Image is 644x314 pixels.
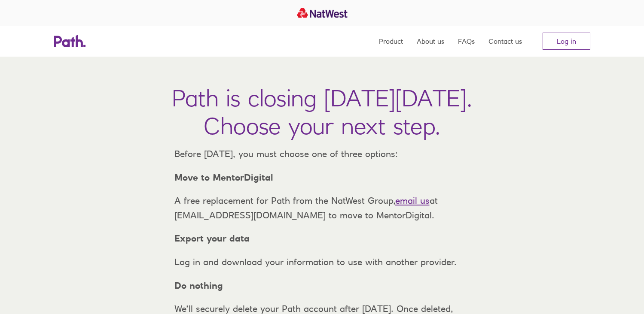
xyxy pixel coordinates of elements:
[168,193,477,222] p: A free replacement for Path from the NatWest Group, at [EMAIL_ADDRESS][DOMAIN_NAME] to move to Me...
[168,147,477,161] p: Before [DATE], you must choose one of three options:
[543,33,590,50] a: Log in
[174,172,273,183] strong: Move to MentorDigital
[417,26,444,57] a: About us
[174,280,223,291] strong: Do nothing
[379,26,403,57] a: Product
[395,195,430,206] a: email us
[458,26,475,57] a: FAQs
[168,255,477,269] p: Log in and download your information to use with another provider.
[174,233,250,244] strong: Export your data
[488,26,522,57] a: Contact us
[172,84,472,140] h1: Path is closing [DATE][DATE]. Choose your next step.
